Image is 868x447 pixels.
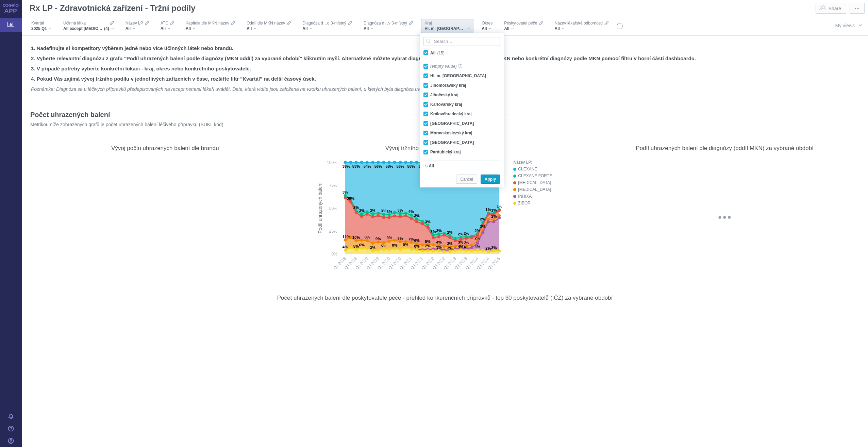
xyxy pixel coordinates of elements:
span: All [186,26,191,31]
div: Show as table [277,130,289,142]
div: [MEDICAL_DATA] [518,186,578,193]
div: [MEDICAL_DATA] [518,179,578,186]
text: 75% [329,183,337,188]
span: Název LP [126,20,143,26]
h2: 3. V případě potřeby vyberte konkrétní lokaci - kraj, okres nebo konkrétního poskytovatele. [31,65,859,72]
span: Kapitola dle MKN název [186,20,229,26]
text: 53% [352,164,360,168]
text: 56% [397,164,404,168]
text: 3% [436,245,442,249]
span: All [555,26,560,31]
div: More actions [293,130,305,142]
div: More actions [852,279,865,292]
text: 0% [414,244,420,248]
text: 65% [419,164,426,168]
text: 4% [436,240,442,244]
h2: 1. Nadefinujte si kompetitory výběrem jedné nebo více účinných látek nebo brandů. [31,45,859,52]
span: (4) [104,26,109,31]
span: 2025 Q1 [31,26,47,31]
h2: 4. Pokud Vás zajímá vývoj tržního podílu v jednotlivých zařízeních v čase, rozšiřte filtr "Kvartá... [31,76,859,82]
button: ZIBOR [513,200,578,206]
text: 3% [447,242,453,246]
span: Apply [485,175,496,184]
div: CLEXANE FORTE [518,172,578,179]
span: All [161,26,166,31]
text: 4% [475,245,480,249]
text: 3% [381,209,386,213]
span: (15) [437,51,444,55]
span: Název lékařské odbornosti [555,20,603,26]
text: 2% [486,246,491,250]
span: All [504,26,509,31]
text: 9% [375,237,381,241]
text: 3% [398,208,403,212]
text: 3% [491,246,497,250]
span: Kraj [424,20,432,26]
span: Hl. m. [GEOGRAPHIC_DATA] [424,26,465,31]
button: Share dashboard [816,3,846,14]
button: Cancel [456,175,477,184]
span: Oddíl dle MKN název [247,20,285,26]
text: 2% [458,232,464,236]
span: is [423,163,429,169]
text: 58% [407,164,415,168]
text: 1% [491,208,497,212]
text: 7% [408,237,414,241]
em: Poznámka: Diagnóza se u léčivých přípravků předepisovaných na recept nemusí lékaři uvádět. Data, ... [31,86,435,92]
div: Účinná látkaAll except [MEDICAL_DATA], [MEDICAL_DATA]-ETEXILÁT, [GEOGRAPHIC_DATA], [MEDICAL_DATA](4) [60,19,117,33]
span: Diagnóza d…v 3-místný [364,20,407,26]
div: Poskytovatel péčeAll [501,19,546,33]
button: Reset all filters [616,22,623,30]
div: Kvartál2025 Q1 [28,19,55,33]
text: 9% [387,236,392,240]
span: ATC [161,20,168,26]
button: More actions [850,3,865,14]
div: Description [821,279,833,292]
text: 8% [398,236,403,241]
div: Legend: Název LP [513,159,578,206]
div: Název lékařské odbornostiAll [551,19,612,33]
text: 56% [374,164,382,168]
text: 4% [408,210,414,214]
text: 1% [486,208,491,212]
text: 54% [364,164,371,168]
div: Kapitola dle MKN názevAll [182,19,238,33]
text: 3% [447,246,453,250]
div: Filters [27,16,812,35]
div: Show as table [837,130,849,142]
div: Název LPAll [122,19,152,33]
text: 25% [329,229,337,234]
text: 5% [425,239,431,244]
text: 3% [359,209,365,213]
span: Kvartál [31,20,44,26]
span: Okres [482,20,493,26]
text: 3% [458,240,464,244]
text: 3% [343,190,348,194]
text: Podíl uhrazených balení [317,182,322,233]
text: 0% [392,243,398,247]
text: 2% [353,205,359,210]
button: FRAXIPARINE [513,179,578,186]
button: Apply [481,175,500,184]
div: Description [821,130,833,142]
text: 2% [447,230,453,234]
h2: 2. Vyberte relevantní diagnózu z grafu "Podíl uhrazených balení podle diagnózy (MKN oddíl) za vyb... [31,55,859,62]
div: Show as table [837,279,849,292]
div: Název LP: [513,159,578,166]
div: More actions [852,130,865,142]
text: 100% [327,160,337,165]
text: 5% [381,244,386,248]
span: All [126,26,131,31]
span: My views [835,23,855,28]
div: Podíl uhrazených balení dle diagnózy (oddíl MKN) za vybrané období [636,145,814,152]
div: KrajHl. m. [GEOGRAPHIC_DATA] [421,19,473,33]
text: 8% [365,235,370,239]
text: 3% [387,210,392,214]
button: CLEXANE FORTE [513,172,578,179]
p: Metrikou níže zobrazených grafů je počet uhrazených balení léčivého přípravku (SÚKL kód) [30,121,818,128]
div: More actions [572,130,585,142]
div: ZIBOR [518,200,578,206]
button: CLEXANE [513,166,578,172]
text: 0% [403,243,408,247]
text: 2% [425,244,431,248]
